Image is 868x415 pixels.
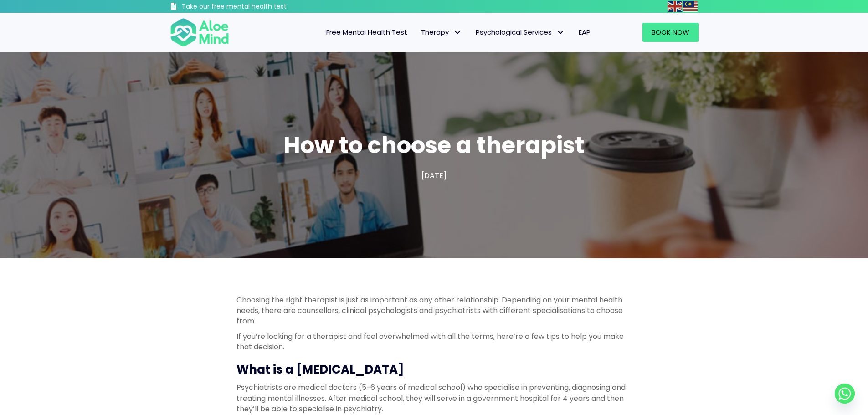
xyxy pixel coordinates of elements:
[414,23,469,42] a: TherapyTherapy: submenu
[283,129,585,161] span: How to choose a therapist
[683,1,698,12] img: ms
[241,23,597,42] nav: Menu
[476,27,565,37] span: Psychological Services
[668,1,682,12] img: en
[236,382,632,414] p: Psychiatrists are medical doctors (5-6 years of medical school) who specialise in preventing, dia...
[170,2,335,13] a: Take our free mental health test
[579,27,591,37] span: EAP
[421,170,447,181] span: [DATE]
[182,2,335,11] h3: Take our free mental health test
[469,23,572,42] a: Psychological ServicesPsychological Services: submenu
[326,27,407,37] span: Free Mental Health Test
[421,27,462,37] span: Therapy
[554,26,567,39] span: Psychological Services: submenu
[668,1,683,11] a: English
[319,23,414,42] a: Free Mental Health Test
[236,331,632,352] p: If you’re looking for a therapist and feel overwhelmed with all the terms, here’re a few tips to ...
[835,384,855,404] a: Whatsapp
[683,1,699,11] a: Malay
[236,295,632,327] p: Choosing the right therapist is just as important as any other relationship. Depending on your me...
[572,23,597,42] a: EAP
[642,23,699,42] a: Book Now
[236,361,404,378] strong: What is a [MEDICAL_DATA]
[652,27,689,37] span: Book Now
[451,26,464,39] span: Therapy: submenu
[170,17,229,47] img: Aloe mind Logo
